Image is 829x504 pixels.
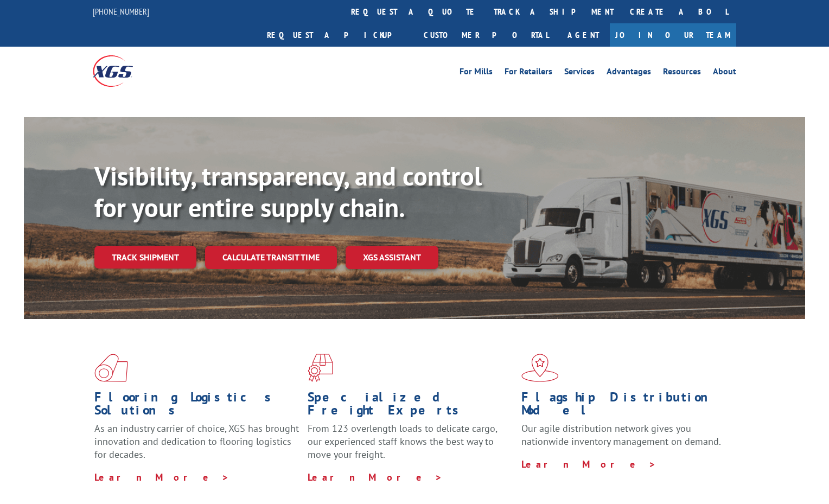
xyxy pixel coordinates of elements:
a: Learn More > [521,458,656,470]
a: For Mills [460,67,493,79]
h1: Specialized Freight Experts [308,391,513,422]
a: Request a pickup [259,23,416,47]
h1: Flagship Distribution Model [521,391,726,422]
a: Advantages [607,67,651,79]
h1: Flooring Logistics Solutions [94,391,299,422]
a: XGS ASSISTANT [346,246,438,269]
a: Agent [557,23,610,47]
span: As an industry carrier of choice, XGS has brought innovation and dedication to flooring logistics... [94,422,299,461]
a: [PHONE_NUMBER] [93,6,149,17]
img: xgs-icon-total-supply-chain-intelligence-red [94,354,128,382]
a: About [713,67,736,79]
a: Services [564,67,595,79]
a: Learn More > [94,471,229,483]
img: xgs-icon-focused-on-flooring-red [308,354,333,382]
img: xgs-icon-flagship-distribution-model-red [521,354,559,382]
a: Join Our Team [610,23,736,47]
a: For Retailers [505,67,552,79]
a: Customer Portal [416,23,557,47]
b: Visibility, transparency, and control for your entire supply chain. [94,159,482,224]
span: Our agile distribution network gives you nationwide inventory management on demand. [521,422,721,448]
a: Track shipment [94,246,196,269]
a: Learn More > [308,471,443,483]
p: From 123 overlength loads to delicate cargo, our experienced staff knows the best way to move you... [308,422,513,470]
a: Resources [663,67,701,79]
a: Calculate transit time [205,246,337,269]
